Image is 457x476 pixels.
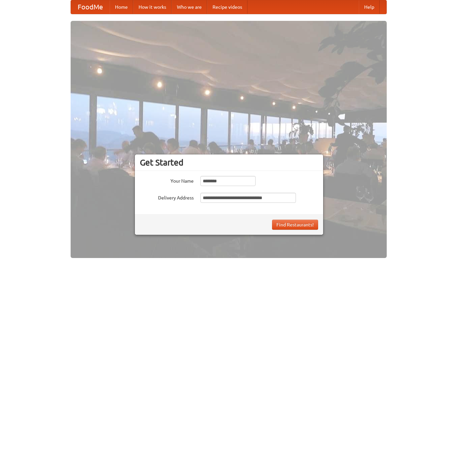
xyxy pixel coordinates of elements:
[110,0,133,14] a: Home
[140,157,318,168] h3: Get Started
[359,0,380,14] a: Help
[140,193,194,201] label: Delivery Address
[207,0,247,14] a: Recipe videos
[140,176,194,184] label: Your Name
[272,220,318,230] button: Find Restaurants!
[133,0,172,14] a: How it works
[71,0,110,14] a: FoodMe
[172,0,207,14] a: Who we are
